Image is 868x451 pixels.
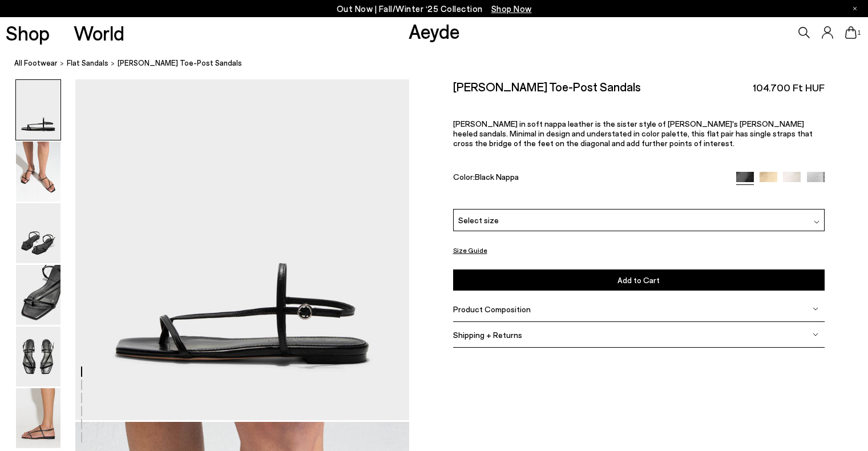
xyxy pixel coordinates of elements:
[453,119,813,148] span: [PERSON_NAME] in soft nappa leather is the sister style of [PERSON_NAME]'s [PERSON_NAME] heeled s...
[67,57,108,69] a: flat sandals
[16,265,60,325] img: Ella Leather Toe-Post Sandals - Image 4
[6,23,50,43] a: Shop
[16,203,60,263] img: Ella Leather Toe-Post Sandals - Image 3
[453,243,487,257] button: Size Guide
[813,332,818,337] img: svg%3E
[453,330,522,340] span: Shipping + Returns
[118,57,242,69] span: [PERSON_NAME] Toe-Post Sandals
[845,26,857,39] a: 1
[14,57,58,69] a: All Footwear
[453,172,724,185] div: Color:
[14,48,868,79] nav: breadcrumb
[814,219,819,225] img: svg%3E
[16,388,60,448] img: Ella Leather Toe-Post Sandals - Image 6
[491,3,532,14] span: Navigate to /collections/new-in
[74,23,124,43] a: World
[67,58,108,67] span: flat sandals
[857,30,862,36] span: 1
[16,80,60,140] img: Ella Leather Toe-Post Sandals - Image 1
[453,304,531,314] span: Product Composition
[475,172,519,182] span: Black Nappa
[453,269,825,291] button: Add to Cart
[813,306,818,312] img: svg%3E
[16,142,60,202] img: Ella Leather Toe-Post Sandals - Image 2
[617,275,660,285] span: Add to Cart
[458,214,499,226] span: Select size
[753,80,825,95] span: 104.700 Ft HUF
[409,19,460,43] a: Aeyde
[16,327,60,386] img: Ella Leather Toe-Post Sandals - Image 5
[453,79,641,94] h2: [PERSON_NAME] Toe-Post Sandals
[337,2,532,16] p: Out Now | Fall/Winter ‘25 Collection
